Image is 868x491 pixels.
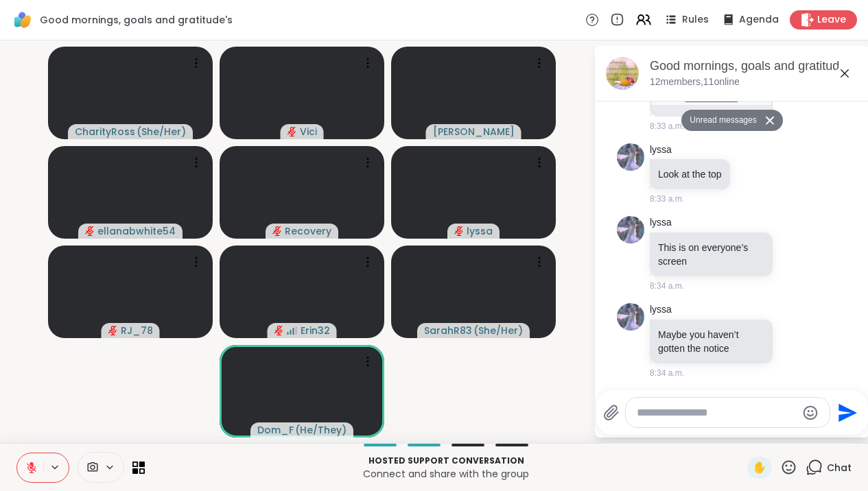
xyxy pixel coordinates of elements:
[40,13,233,27] span: Good mornings, goals and gratitude's
[295,423,347,437] span: ( He/They )
[617,216,644,243] img: https://sharewell-space-live.sfo3.digitaloceanspaces.com/user-generated/666f9ab0-b952-44c3-ad34-f...
[433,125,515,139] span: [PERSON_NAME]
[650,58,858,75] div: Good mornings, goals and gratitude's, [DATE]
[817,13,846,27] span: Leave
[658,328,764,355] p: Maybe you haven’t gotten the notice
[650,193,684,205] span: 8:33 a.m.
[85,226,95,236] span: audio-muted
[75,125,135,139] span: CharityRoss
[650,280,684,292] span: 8:34 a.m.
[753,459,766,476] span: ✋
[137,125,186,139] span: ( She/Her )
[424,324,472,337] span: SarahR83
[682,13,709,27] span: Rules
[454,226,464,236] span: audio-muted
[802,405,819,421] button: Emoji picker
[153,455,739,467] p: Hosted support conversation
[108,326,118,335] span: audio-muted
[650,143,672,157] a: lyssa
[473,324,523,337] span: ( She/Her )
[274,326,284,335] span: audio-muted
[301,324,330,337] span: Erin32
[681,110,760,132] button: Unread messages
[11,8,34,32] img: ShareWell Logomark
[650,75,740,89] p: 12 members, 11 online
[650,303,672,317] a: lyssa
[617,143,644,171] img: https://sharewell-space-live.sfo3.digitaloceanspaces.com/user-generated/666f9ab0-b952-44c3-ad34-f...
[830,397,861,428] button: Send
[467,224,493,238] span: lyssa
[300,125,317,139] span: Vici
[650,120,684,132] span: 8:33 a.m.
[827,461,852,475] span: Chat
[121,324,153,337] span: RJ_78
[606,57,639,90] img: Good mornings, goals and gratitude's, Sep 11
[153,467,739,481] p: Connect and share with the group
[650,367,684,379] span: 8:34 a.m.
[617,303,644,331] img: https://sharewell-space-live.sfo3.digitaloceanspaces.com/user-generated/666f9ab0-b952-44c3-ad34-f...
[257,423,294,437] span: Dom_F
[272,226,282,236] span: audio-muted
[97,224,176,238] span: ellanabwhite54
[637,406,797,420] textarea: Type your message
[658,241,764,268] p: This is on everyone’s screen
[658,167,722,181] p: Look at the top
[650,216,672,230] a: lyssa
[285,224,331,238] span: Recovery
[288,127,297,136] span: audio-muted
[739,13,779,27] span: Agenda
